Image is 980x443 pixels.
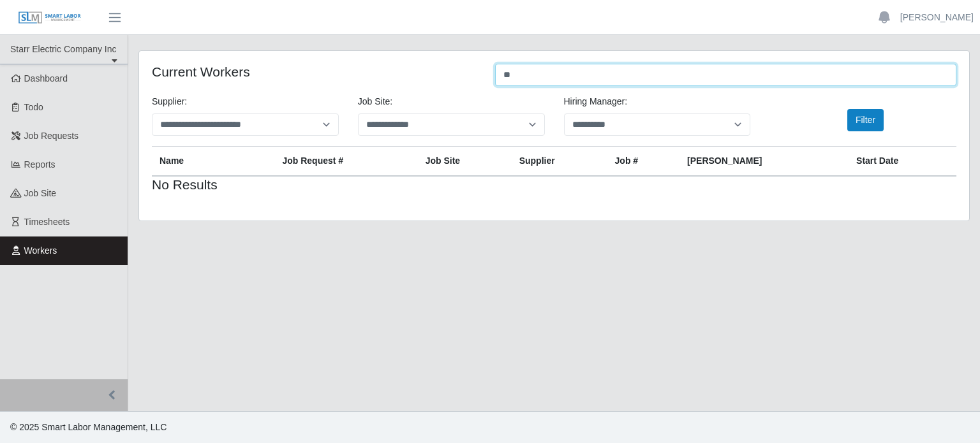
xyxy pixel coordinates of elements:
label: Hiring Manager: [564,95,628,108]
span: job site [24,188,57,198]
th: Job # [607,147,679,177]
a: [PERSON_NAME] [900,11,974,24]
th: Job Request # [274,147,417,177]
span: Reports [24,159,56,170]
th: Start Date [849,147,956,177]
img: SLM Logo [18,11,82,25]
span: Workers [24,245,57,256]
span: © 2025 Smart Labor Management, LLC [10,422,167,432]
th: Supplier [512,147,607,177]
label: job site: [358,95,392,108]
label: Supplier: [152,95,187,108]
span: Timesheets [24,217,70,227]
th: job site [418,147,512,177]
span: Todo [24,102,43,112]
span: Job Requests [24,131,79,141]
span: Dashboard [24,73,68,84]
th: [PERSON_NAME] [679,147,849,177]
h4: No Results [152,177,274,192]
h4: Current Workers [152,64,476,80]
th: Name [152,147,274,177]
button: Filter [847,109,884,131]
